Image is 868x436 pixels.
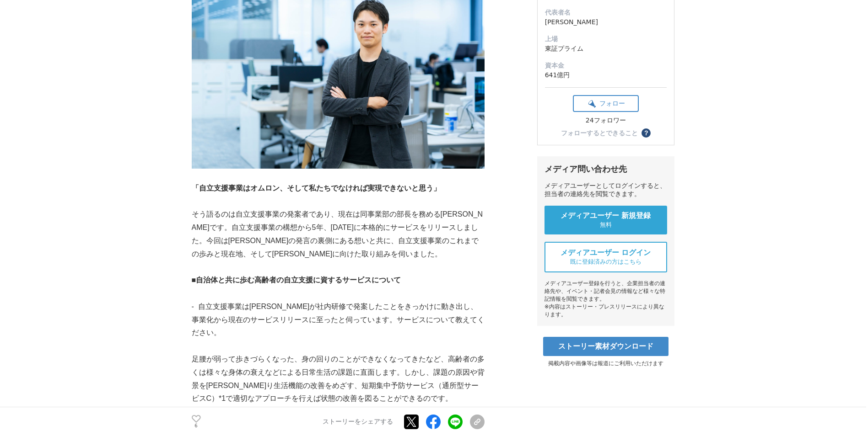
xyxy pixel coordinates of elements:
[323,418,393,426] p: ストーリーをシェアする
[545,280,667,319] div: メディアユーザー登録を行うと、企業担当者の連絡先や、イベント・記者会見の情報など様々な特記情報を閲覧できます。 ※内容はストーリー・プレスリリースにより異なります。
[573,117,639,125] div: 24フォロワー
[537,360,674,367] p: 掲載内容や画像等は報道にご利用いただけます
[545,17,667,27] dd: [PERSON_NAME]
[545,182,667,198] div: メディアユーザーとしてログインすると、担当者の連絡先を閲覧できます。
[545,44,667,53] dd: 東証プライム
[545,206,667,234] a: メディアユーザー 新規登録 無料
[561,130,638,136] div: フォローするとできること
[192,208,485,261] p: そう語るのは自立支援事業の発案者であり、現在は同事業部の部長を務める[PERSON_NAME]です。自立支援事業の構想から5年、[DATE]に本格的にサービスをリリースしました。今回は[PERS...
[192,276,401,284] strong: ■自治体と共に歩む高齢者の自立支援に資するサービスについて
[192,353,485,405] p: 足腰が弱って歩きづらくなった、身の回りのことができなくなってきたなど、高齢者の多くは様々な身体の衰えなどによる日常生活の課題に直面します。しかし、課題の原因や背景を[PERSON_NAME]り生...
[192,424,201,428] p: 6
[545,70,667,80] dd: 641億円
[573,95,639,112] button: フォロー
[600,221,612,229] span: 無料
[192,300,485,340] p: - 自立支援事業は[PERSON_NAME]が社内研修で発案したことをきっかけに動き出し、事業化から現在のサービスリリースに至ったと伺っています。サービスについて教えてください。
[643,130,649,136] span: ？
[192,184,441,192] strong: 「自立支援事業はオムロン、そして私たちでなければ実現できないと思う」
[545,242,667,272] a: メディアユーザー ログイン 既に登録済みの方はこちら
[561,248,651,258] span: メディアユーザー ログイン
[570,258,642,266] span: 既に登録済みの方はこちら
[543,337,669,356] a: ストーリー素材ダウンロード
[545,34,667,44] dt: 上場
[545,164,667,175] div: メディア問い合わせ先
[561,211,651,221] span: メディアユーザー 新規登録
[545,8,667,17] dt: 代表者名
[642,128,651,138] button: ？
[545,61,667,70] dt: 資本金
